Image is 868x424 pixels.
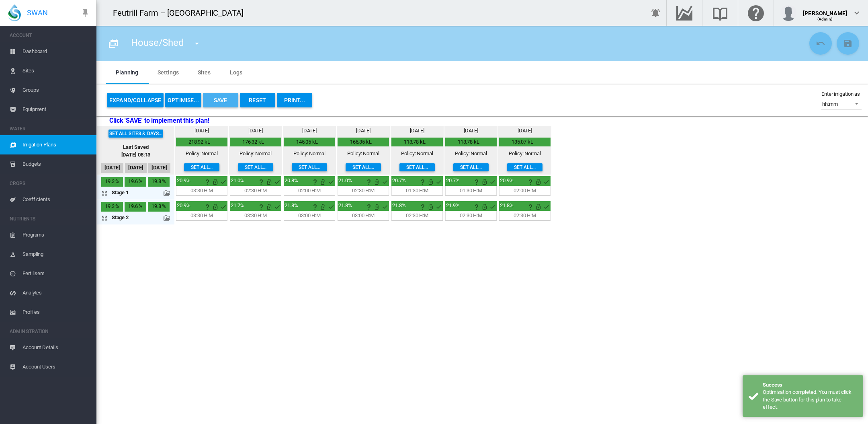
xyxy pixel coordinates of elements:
[113,7,251,19] div: Feutrill Farm – [GEOGRAPHIC_DATA]
[364,202,372,210] button: Date: 26 Sept SMB Target: 15 ~ 22 % Volume: 59.85 kL 100% = 4.5 mm Irrigation Area: 1.330 Ha
[108,39,118,48] md-icon: icon-calendar-multiple
[101,188,111,198] md-icon: icon-arrow-expand
[148,202,170,212] div: Mon, 22 Sept 2025
[211,202,220,212] md-icon: This irrigation is unlocked and so can be amended by the optimiser. Click here to lock it
[188,61,220,84] md-tab-item: Sites
[165,93,201,107] button: OPTIMISE...
[302,127,317,134] div: [DATE]
[418,202,426,210] button: Date: 27 Sept SMB Target: 15 ~ 22 % Volume: 49.88 kL 100% = 4.5 mm Irrigation Area: 1.330 Ha
[326,202,336,212] md-icon: This is normally a water-on day for this site
[23,135,90,154] span: Irrigation Plans
[23,42,90,61] span: Dashboard
[418,202,428,212] md-icon: icon-help
[256,202,266,212] md-icon: icon-help
[746,8,766,18] md-icon: Click here for help
[809,32,832,55] button: Cancel Changes
[105,35,121,51] button: Click to go to full list of plans
[780,5,796,21] img: profile.jpg
[399,163,435,171] button: Set all...
[852,8,862,18] md-icon: icon-chevron-down
[542,177,551,187] md-icon: This is normally a water-on day for this site
[352,212,375,219] div: 03:00 H:M
[231,177,248,184] div: Initial planned application 3.8 mm
[27,8,48,18] span: SWAN
[347,150,379,157] div: Policy: Normal
[418,177,428,187] md-icon: icon-help
[10,212,90,225] span: NUTRIENTS
[23,264,90,283] span: Fertilisers
[23,154,90,174] span: Budgets
[763,381,857,389] div: Success
[534,202,543,212] md-icon: This irrigation is unlocked and so can be amended by the optimiser. Click here to lock it
[264,202,274,212] md-icon: This irrigation is unlocked and so can be amended by the optimiser. Click here to lock it
[101,202,123,212] div: Sat, 20 Sept 2025
[518,127,532,134] div: [DATE]
[177,202,194,209] div: Initial planned application 5.3 mm
[509,150,541,157] div: Policy: Normal
[526,202,535,212] md-icon: icon-help
[101,177,123,187] div: Sat, 20 Sept 2025
[23,245,90,264] span: Sampling
[310,202,318,210] button: Date: 25 Sept SMB Target: 15 ~ 22 % Volume: 59.85 kL 100% = 4.5 mm Irrigation Area: 1.330 Ha
[23,283,90,303] span: Analytes
[203,202,211,210] button: Date: 23 Sept SMB Target: 15 ~ 22 % Volume: 69.83 kL 100% = 4.5 mm Irrigation Area: 1.330 Ha
[310,177,318,185] button: Date: 25 Sept SMB Target: 15 ~ 21 % Volume: 85.20 kL 100% = 4.5 mm Irrigation Area: 2.840 Ha
[203,202,212,212] md-icon: icon-help
[480,202,489,212] md-icon: This irrigation is unlocked and so can be amended by the optimiser. Click here to lock it
[8,4,21,21] img: SWAN-Landscape-Logo-Colour-drop.png
[256,202,264,210] button: Date: 24 Sept SMB Target: 15 ~ 22 % Volume: 69.83 kL 100% = 4.5 mm Irrigation Area: 1.330 Ha
[293,150,325,157] div: Policy: Normal
[125,177,146,187] div: Sun, 21 Sept 2025
[837,32,859,55] button: Save Changes
[822,101,838,107] div: hh:mm
[298,212,321,219] div: 03:00 H:M
[285,177,302,184] div: Initial planned application 3.0 mm
[190,187,213,194] div: 03:30 H:M
[526,202,534,210] button: Date: 29 Sept SMB Target: 15 ~ 22 % Volume: 49.88 kL 100% = 4.5 mm Irrigation Area: 1.330 Ha
[526,177,535,187] md-icon: icon-help
[112,189,160,196] div: Stage 1 (Priority 1)
[10,122,90,135] span: WATER
[23,357,90,377] span: Account Users
[240,93,275,107] button: Reset
[392,202,410,209] div: Initial planned application 3.8 mm
[124,32,215,55] div: House/Shed
[125,202,146,212] div: Sun, 21 Sept 2025
[392,138,437,146] div: 113.78 kL
[488,202,497,212] md-icon: This is normally a water-on day for this site
[710,8,730,18] md-icon: Search the knowledge base
[803,6,847,14] div: [PERSON_NAME]
[356,127,371,134] div: [DATE]
[125,163,147,173] div: [DATE]
[256,177,264,185] button: Date: 24 Sept SMB Target: 15 ~ 21 % Volume: 106.50 kL 100% = 4.5 mm Irrigation Area: 2.840 Ha
[244,212,267,219] div: 03:30 H:M
[248,127,263,134] div: [DATE]
[480,177,489,187] md-icon: This irrigation is unlocked and so can be amended by the optimiser. Click here to lock it
[148,163,170,173] div: [DATE]
[219,177,228,187] md-icon: This is normally a water-on day for this site
[816,39,825,48] md-icon: icon-undo
[338,138,383,146] div: 166.35 kL
[23,225,90,245] span: Programs
[231,202,248,209] div: Initial planned application 5.3 mm
[392,177,410,184] div: Initial planned application 2.3 mm
[406,212,428,219] div: 02:30 H:M
[460,212,482,219] div: 02:30 H:M
[507,163,542,171] button: Set all...
[190,212,213,219] div: 03:30 H:M
[472,202,480,210] button: Date: 28 Sept SMB Target: 15 ~ 22 % Volume: 49.88 kL 100% = 4.5 mm Irrigation Area: 1.330 Ha
[148,177,170,187] div: Mon, 22 Sept 2025
[203,177,212,187] md-icon: icon-help
[426,202,436,212] md-icon: This irrigation is unlocked and so can be amended by the optimiser. Click here to lock it
[542,202,551,212] md-icon: This is normally a water-on day for this site
[23,303,90,322] span: Profiles
[211,177,220,187] md-icon: This irrigation is unlocked and so can be amended by the optimiser. Click here to lock it
[123,144,148,151] div: Last Saved
[472,177,481,187] md-icon: icon-help
[534,177,543,187] md-icon: This irrigation is unlocked and so can be amended by the optimiser. Click here to lock it
[434,202,444,212] md-icon: This is normally a water-on day for this site
[148,61,188,84] md-tab-item: Settings
[514,212,536,219] div: 02:30 H:M
[184,163,219,171] button: Set all...
[406,187,428,194] div: 01:30 H:M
